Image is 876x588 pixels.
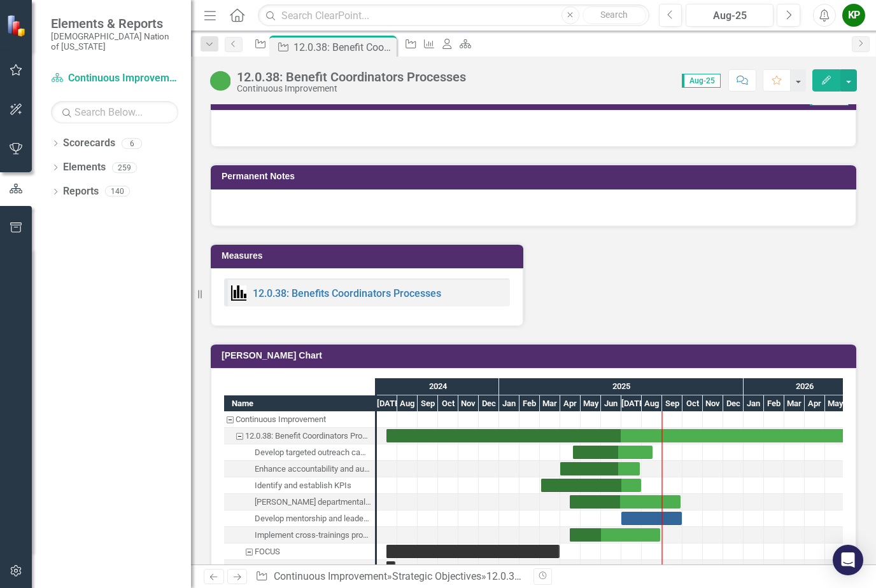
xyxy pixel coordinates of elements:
[386,429,865,442] div: Task: Start date: 2024-07-15 End date: 2026-06-30
[377,395,397,412] div: Jul
[621,395,642,412] div: Jul
[237,70,466,84] div: 12.0.38: Benefit Coordinators Processes
[51,71,178,86] a: Continuous Improvement
[224,560,375,577] div: Task: Start date: 2024-07-15 End date: 2024-07-29
[224,477,375,494] div: Identify and establish KPIs
[63,184,99,199] a: Reports
[541,479,641,492] div: Task: Start date: 2025-03-03 End date: 2025-07-31
[570,528,660,542] div: Task: Start date: 2025-04-15 End date: 2025-08-29
[224,560,375,577] div: Identify Team
[224,510,375,527] div: Develop mentorship and leadership pathways
[224,428,375,444] div: Task: Start date: 2024-07-15 End date: 2026-06-30
[744,395,764,412] div: Jan
[764,395,784,412] div: Feb
[51,16,178,31] span: Elements & Reports
[255,570,524,584] div: » »
[642,395,662,412] div: Aug
[224,444,375,461] div: Develop targeted outreach campaigns
[662,395,682,412] div: Sep
[560,462,640,475] div: Task: Start date: 2025-04-01 End date: 2025-07-29
[224,477,375,494] div: Task: Start date: 2025-03-03 End date: 2025-07-31
[236,411,326,428] div: Continuous Improvement
[222,251,517,261] h3: Measures
[744,378,866,395] div: 2026
[479,395,499,412] div: Dec
[255,444,371,461] div: Develop targeted outreach campaigns
[51,101,178,123] input: Search Below...
[224,544,375,560] div: FOCUS
[224,527,375,544] div: Implement cross-trainings programs
[784,395,805,412] div: Mar
[560,395,581,412] div: Apr
[842,4,865,27] button: KP
[112,162,137,173] div: 259
[377,378,499,395] div: 2024
[222,351,850,360] h3: [PERSON_NAME] Chart
[293,39,393,55] div: 12.0.38: Benefit Coordinators Processes
[224,494,375,510] div: Foster departmental collaboration
[224,494,375,510] div: Task: Start date: 2025-04-15 End date: 2025-09-28
[51,31,178,52] small: [DEMOGRAPHIC_DATA] Nation of [US_STATE]
[458,395,479,412] div: Nov
[210,71,230,91] img: CI Action Plan Approved/In Progress
[540,395,560,412] div: Mar
[686,4,774,27] button: Aug-25
[397,395,418,412] div: Aug
[255,477,351,494] div: Identify and establish KPIs
[258,4,649,27] input: Search ClearPoint...
[418,395,438,412] div: Sep
[6,15,29,37] img: ClearPoint Strategy
[499,395,519,412] div: Jan
[499,378,744,395] div: 2025
[224,510,375,527] div: Task: Start date: 2025-07-01 End date: 2025-09-30
[386,561,395,575] div: Task: Start date: 2024-07-15 End date: 2024-07-29
[601,395,621,412] div: Jun
[255,544,280,560] div: FOCUS
[438,395,458,412] div: Oct
[231,285,246,301] img: Performance Management
[224,527,375,544] div: Task: Start date: 2025-04-15 End date: 2025-08-29
[122,138,142,149] div: 6
[703,395,723,412] div: Nov
[621,512,682,525] div: Task: Start date: 2025-07-01 End date: 2025-09-30
[63,160,106,175] a: Elements
[224,444,375,461] div: Task: Start date: 2025-04-19 End date: 2025-08-17
[255,510,371,527] div: Develop mentorship and leadership pathways
[573,446,653,459] div: Task: Start date: 2025-04-19 End date: 2025-08-17
[570,495,681,509] div: Task: Start date: 2025-04-15 End date: 2025-09-28
[825,395,845,412] div: May
[224,461,375,477] div: Task: Start date: 2025-04-01 End date: 2025-07-29
[222,172,850,181] h3: Permanent Notes
[682,395,703,412] div: Oct
[255,494,371,510] div: [PERSON_NAME] departmental collaboration
[583,6,646,24] button: Search
[245,428,371,444] div: 12.0.38: Benefit Coordinators Processes
[805,395,825,412] div: Apr
[581,395,601,412] div: May
[237,84,466,93] div: Continuous Improvement
[63,136,115,151] a: Scorecards
[600,10,628,20] span: Search
[274,570,387,582] a: Continuous Improvement
[224,411,375,428] div: Task: Continuous Improvement Start date: 2024-07-15 End date: 2024-07-16
[255,527,371,544] div: Implement cross-trainings programs
[392,570,481,582] a: Strategic Objectives
[224,461,375,477] div: Enhance accountability and audit protocols
[255,461,371,477] div: Enhance accountability and audit protocols
[723,395,744,412] div: Dec
[224,544,375,560] div: Task: Start date: 2024-07-15 End date: 2025-03-31
[253,287,441,299] a: 12.0.38: Benefits Coordinators Processes
[224,395,375,411] div: Name
[486,570,665,582] div: 12.0.38: Benefit Coordinators Processes
[264,560,314,577] div: Identify Team
[224,428,375,444] div: 12.0.38: Benefit Coordinators Processes
[224,411,375,428] div: Continuous Improvement
[833,545,863,575] div: Open Intercom Messenger
[105,186,130,197] div: 140
[519,395,540,412] div: Feb
[690,8,769,24] div: Aug-25
[386,545,560,558] div: Task: Start date: 2024-07-15 End date: 2025-03-31
[682,74,721,88] span: Aug-25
